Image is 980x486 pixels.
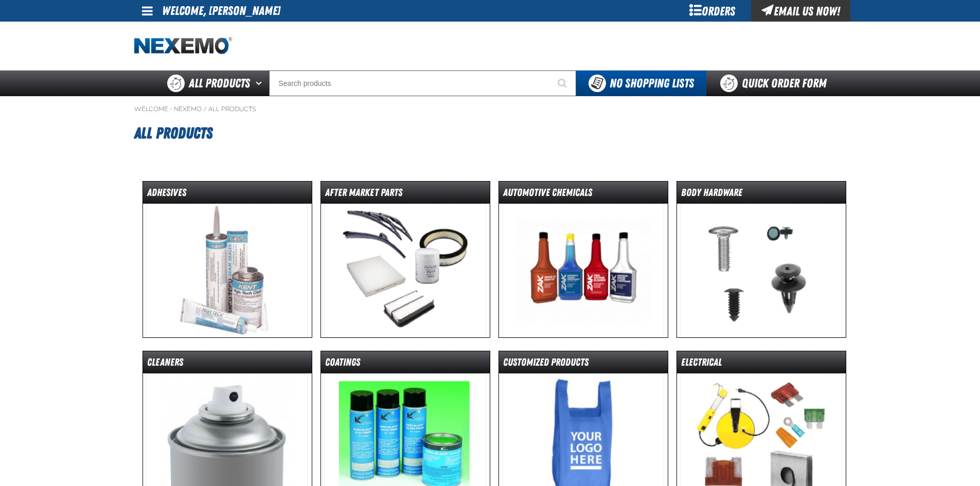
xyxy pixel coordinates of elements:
h1: All Products [134,119,846,147]
a: Home [134,37,232,55]
input: Search [269,70,576,96]
img: Automotive Chemicals [502,204,664,337]
a: All Products [208,105,256,113]
span: No Shopping Lists [610,76,694,91]
img: After Market Parts [324,204,486,337]
a: After Market Parts [320,181,490,338]
a: Quick Order Form [706,70,846,96]
button: Open All Products pages [252,70,269,96]
button: You do not have available Shopping Lists. Open to Create a New List [576,70,706,96]
dt: Cleaners [143,355,312,373]
dt: Body Hardware [677,186,846,204]
img: Nexemo logo [134,37,232,55]
a: Welcome - Nexemo [134,105,202,113]
a: Adhesives [142,181,312,338]
dt: Coatings [321,355,490,373]
dt: Electrical [677,355,846,373]
button: Start Searching [550,70,576,96]
dt: Customized Products [499,355,668,373]
nav: Breadcrumbs [134,105,846,113]
a: Body Hardware [676,181,846,338]
dt: Adhesives [143,186,312,204]
dt: Automotive Chemicals [499,186,668,204]
img: Body Hardware [680,204,842,337]
img: Adhesives [146,204,308,337]
a: Automotive Chemicals [498,181,668,338]
dt: After Market Parts [321,186,490,204]
span: / [203,105,207,113]
span: All Products [189,74,250,93]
